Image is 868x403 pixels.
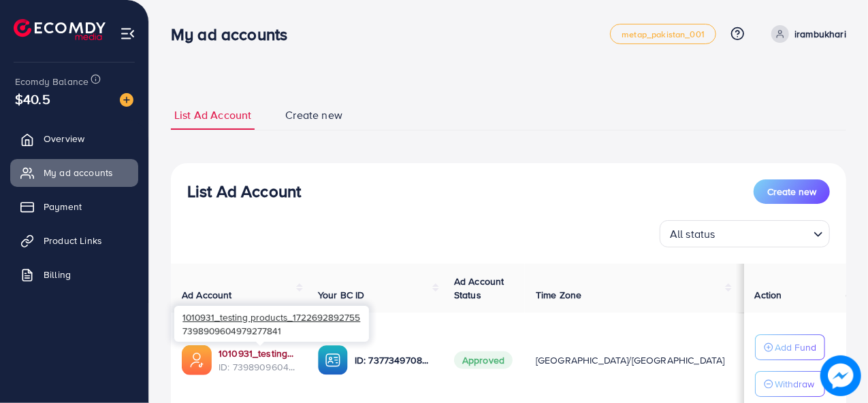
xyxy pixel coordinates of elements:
[775,339,816,355] p: Add Fund
[120,26,135,41] img: menu
[219,347,296,360] a: 1010931_testing products_1722692892755
[766,25,846,43] a: irambukhari
[755,371,825,397] button: Withdraw
[182,345,212,375] img: ic-ads-acc.e4c84228.svg
[536,353,725,367] span: [GEOGRAPHIC_DATA]/[GEOGRAPHIC_DATA]
[355,352,432,368] p: ID: 7377349708576243728
[775,376,814,392] p: Withdraw
[454,351,513,369] span: Approved
[44,200,82,213] span: Payment
[15,75,89,88] span: Ecomdy Balance
[754,179,830,204] button: Create new
[44,234,102,247] span: Product Links
[820,355,861,396] img: image
[219,360,296,374] span: ID: 7398909604979277841
[755,288,782,302] span: Action
[720,222,808,244] input: Search for option
[318,288,365,302] span: Your BC ID
[15,89,50,109] span: $40.5
[660,220,830,247] div: Search for option
[755,334,825,360] button: Add Fund
[794,26,846,42] p: irambukhari
[174,306,369,342] div: 7398909604979277841
[536,288,581,302] span: Time Zone
[187,181,301,201] h3: List Ad Account
[622,30,705,39] span: metap_pakistan_001
[10,159,138,186] a: My ad accounts
[10,261,138,288] a: Billing
[318,345,348,375] img: ic-ba-acc.ded83a64.svg
[10,227,138,254] a: Product Links
[44,268,71,281] span: Billing
[10,125,138,152] a: Overview
[10,193,138,220] a: Payment
[667,224,718,244] span: All status
[767,185,816,198] span: Create new
[171,24,298,44] h3: My ad accounts
[14,19,106,40] img: logo
[44,132,84,145] span: Overview
[182,288,232,302] span: Ad Account
[182,311,360,323] span: 1010931_testing products_1722692892755
[174,107,251,123] span: List Ad Account
[610,24,716,44] a: metap_pakistan_001
[120,93,133,107] img: image
[285,107,342,123] span: Create new
[454,275,504,302] span: Ad Account Status
[44,166,113,179] span: My ad accounts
